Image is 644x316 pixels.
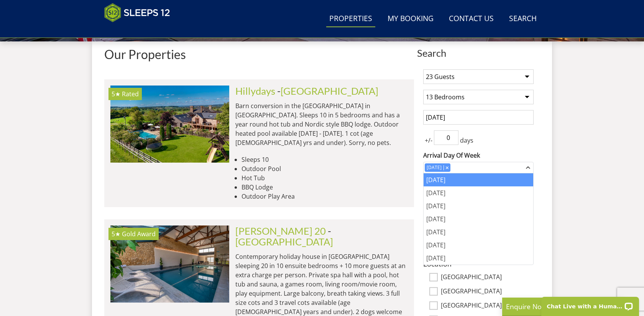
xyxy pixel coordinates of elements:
[384,10,437,28] a: My Booking
[326,10,375,28] a: Properties
[242,192,408,201] li: Outdoor Play Area
[441,273,534,282] label: [GEOGRAPHIC_DATA]
[110,225,229,302] img: open-uri20231109-69-pb86i6.original.
[424,173,533,186] div: [DATE]
[536,292,644,316] iframe: LiveChat chat widget
[100,27,181,33] iframe: Customer reviews powered by Trustpilot
[423,151,534,160] label: Arrival Day Of Week
[235,101,408,147] p: Barn conversion in the [GEOGRAPHIC_DATA] in [GEOGRAPHIC_DATA]. Sleeps 10 in 5 bedrooms and has a ...
[424,199,533,212] div: [DATE]
[110,86,229,162] img: hillydays-holiday-home-accommodation-devon-sleeping-10.original.jpg
[506,301,621,311] p: Enquire Now
[110,225,229,302] a: 5★ Gold Award
[423,162,534,173] div: Combobox
[423,260,534,268] h3: Location
[423,110,534,125] input: Arrival Date
[235,85,275,97] a: Hillydays
[235,225,333,247] span: -
[441,288,534,296] label: [GEOGRAPHIC_DATA]
[242,164,408,173] li: Outdoor Pool
[242,173,408,183] li: Hot Tub
[122,90,139,98] span: Rated
[110,86,229,162] a: 5★ Rated
[441,302,534,310] label: [GEOGRAPHIC_DATA]
[235,225,326,237] a: [PERSON_NAME] 20
[235,236,333,247] a: [GEOGRAPHIC_DATA]
[424,186,533,199] div: [DATE]
[104,3,170,22] img: Sleeps 12
[242,183,408,192] li: BBQ Lodge
[446,10,497,28] a: Contact Us
[104,48,414,61] h1: Our Properties
[277,85,378,97] span: -
[112,90,120,98] span: Hillydays has a 5 star rating under the Quality in Tourism Scheme
[506,10,540,28] a: Search
[424,252,533,265] div: [DATE]
[424,225,533,239] div: [DATE]
[458,136,475,145] span: days
[425,164,444,171] div: [DATE]
[424,212,533,225] div: [DATE]
[242,155,408,164] li: Sleeps 10
[424,239,533,252] div: [DATE]
[112,230,120,238] span: Churchill 20 has a 5 star rating under the Quality in Tourism Scheme
[122,230,156,238] span: Churchill 20 has been awarded a Gold Award by Visit England
[423,136,434,145] span: +/-
[417,48,540,58] span: Search
[281,85,378,97] a: [GEOGRAPHIC_DATA]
